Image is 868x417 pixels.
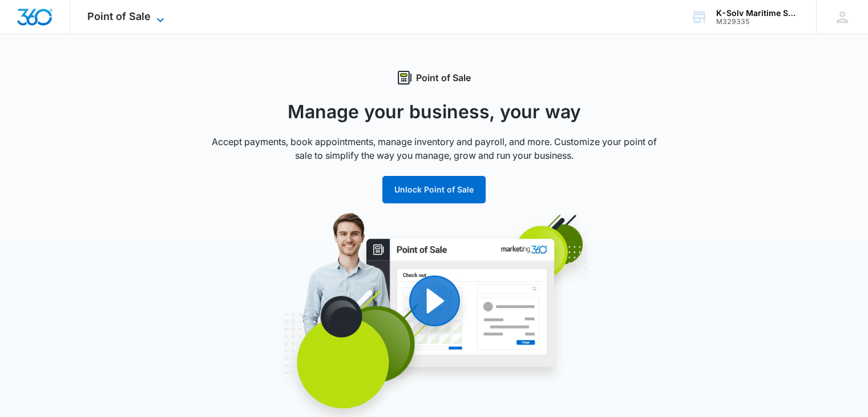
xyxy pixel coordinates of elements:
h1: Manage your business, your way [206,98,663,126]
div: account id [716,18,800,26]
p: Accept payments, book appointments, manage inventory and payroll, and more. Customize your point ... [206,135,663,162]
div: Point of Sale [206,71,663,85]
button: Unlock Point of Sale [382,176,486,203]
a: Unlock Point of Sale [382,185,486,194]
div: account name [716,9,800,18]
span: Point of Sale [87,10,151,22]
